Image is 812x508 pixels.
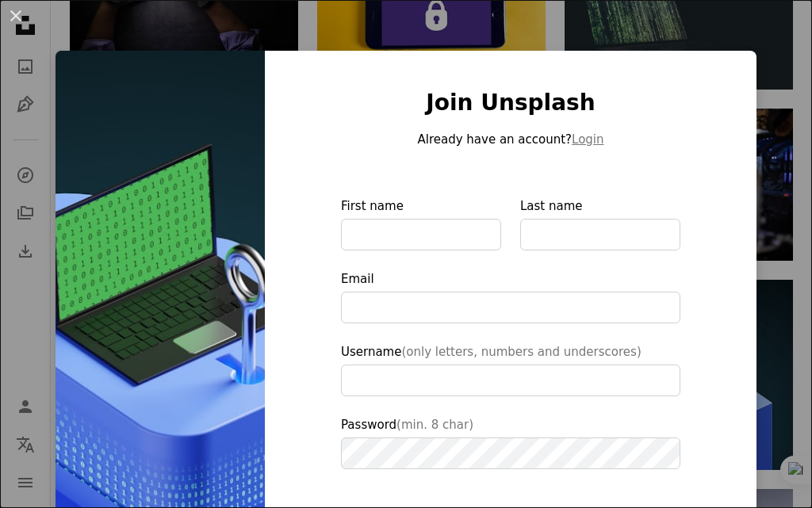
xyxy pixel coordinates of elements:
label: Last name [520,197,680,250]
label: First name [341,197,501,250]
input: First name [341,219,501,250]
input: Last name [520,219,680,250]
input: Password(min. 8 char) [341,437,680,469]
label: Email [341,269,680,323]
span: (only letters, numbers and underscores) [401,345,641,359]
label: Password [341,415,680,469]
h1: Join Unsplash [341,89,680,117]
input: Email [341,292,680,323]
label: Username [341,342,680,396]
span: (min. 8 char) [396,418,473,432]
button: Login [572,130,603,149]
input: Username(only letters, numbers and underscores) [341,365,680,396]
p: Already have an account? [341,130,680,149]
